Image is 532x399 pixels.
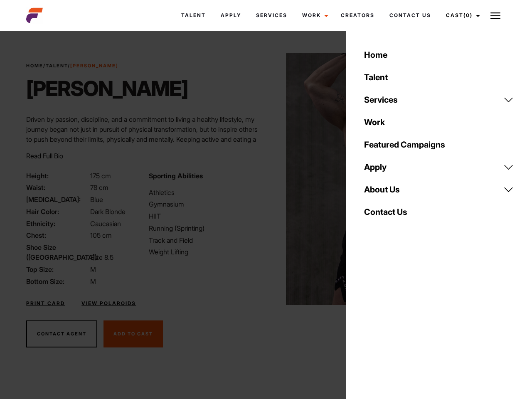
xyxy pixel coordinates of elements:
[90,195,103,204] span: Blue
[149,235,261,245] li: Track and Field
[90,231,112,239] span: 105 cm
[26,114,261,164] p: Driven by passion, discipline, and a commitment to living a healthy lifestyle, my journey began n...
[149,172,203,180] strong: Sporting Abilities
[26,207,89,217] span: Hair Color:
[490,11,500,21] img: Burger icon
[26,152,63,160] span: Read Full Bio
[26,7,43,24] img: cropped-aefm-brand-fav-22-square.png
[359,201,519,223] a: Contact Us
[359,89,519,111] a: Services
[359,156,519,178] a: Apply
[26,62,118,69] span: / /
[90,219,121,228] span: Caucasian
[90,277,96,286] span: M
[149,187,261,197] li: Athletics
[70,63,118,69] strong: [PERSON_NAME]
[26,320,97,348] button: Contact Agent
[26,151,63,161] button: Read Full Bio
[26,195,89,204] span: [MEDICAL_DATA]:
[26,219,89,229] span: Ethnicity:
[90,265,96,273] span: M
[90,207,126,216] span: Dark Blonde
[90,183,108,192] span: 78 cm
[463,12,473,18] span: (0)
[149,247,261,257] li: Weight Lifting
[174,4,213,27] a: Talent
[359,133,519,156] a: Featured Campaigns
[26,63,43,69] a: Home
[359,44,519,66] a: Home
[26,242,89,262] span: Shoe Size ([GEOGRAPHIC_DATA]):
[295,4,333,27] a: Work
[149,211,261,221] li: HIIT
[359,111,519,133] a: Work
[90,172,111,180] span: 175 cm
[149,223,261,233] li: Running (Sprinting)
[26,230,89,240] span: Chest:
[359,178,519,201] a: About Us
[26,76,188,101] h1: [PERSON_NAME]
[213,4,249,27] a: Apply
[46,63,68,69] a: Talent
[113,331,153,337] span: Add To Cast
[90,253,113,261] span: Size 8.5
[382,4,438,27] a: Contact Us
[26,264,89,274] span: Top Size:
[103,320,163,348] button: Add To Cast
[26,276,89,286] span: Bottom Size:
[359,66,519,89] a: Talent
[26,182,89,192] span: Waist:
[249,4,295,27] a: Services
[26,300,65,307] a: Print Card
[438,4,485,27] a: Cast(0)
[333,4,382,27] a: Creators
[81,300,136,307] a: View Polaroids
[26,171,89,181] span: Height:
[149,199,261,209] li: Gymnasium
